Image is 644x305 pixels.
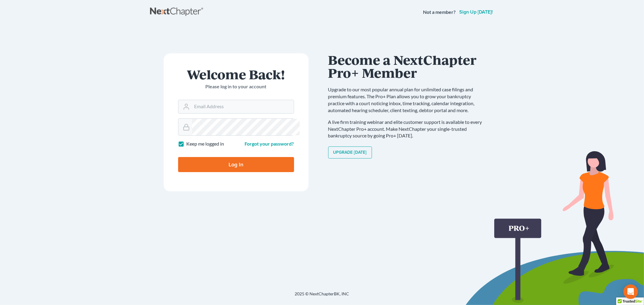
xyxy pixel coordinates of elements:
div: 2025 © NextChapterBK, INC [150,291,494,302]
h1: Welcome Back! [178,68,294,81]
input: Log In [178,157,294,172]
a: Forgot your password? [245,141,294,146]
p: A live firm training webinar and elite customer support is available to every NextChapter Pro+ ac... [328,119,488,140]
a: Upgrade [DATE] [328,146,372,159]
label: Keep me logged in [187,140,224,147]
a: Sign up [DATE]! [458,10,494,14]
div: Open Intercom Messenger [623,285,638,299]
p: Upgrade to our most popular annual plan for unlimited case filings and premium features. The Pro+... [328,86,488,114]
input: Email Address [192,100,294,113]
strong: Not a member? [423,9,456,16]
h1: Become a NextChapter Pro+ Member [328,53,488,79]
p: Please log in to your account [178,83,294,90]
